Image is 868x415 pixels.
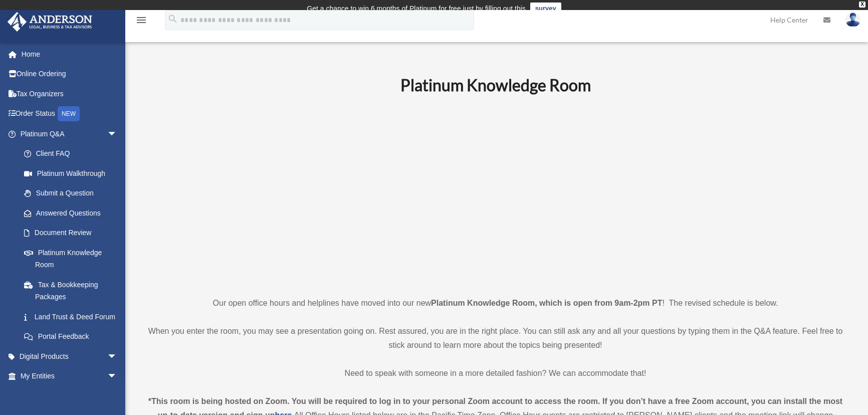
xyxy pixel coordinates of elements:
[14,327,132,347] a: Portal Feedback
[14,243,127,275] a: Platinum Knowledge Room
[7,84,132,104] a: Tax Organizers
[859,2,865,8] div: close
[167,14,178,25] i: search
[58,106,80,121] div: NEW
[143,324,848,352] p: When you enter the room, you may see a presentation going on. Rest assured, you are in the right ...
[7,104,132,124] a: Order StatusNEW
[307,3,526,15] div: Get a chance to win 6 months of Platinum for free just by filling out this
[143,296,848,310] p: Our open office hours and helplines have moved into our new ! The revised schedule is below.
[14,163,132,183] a: Platinum Walkthrough
[107,366,127,387] span: arrow_drop_down
[135,18,147,26] a: menu
[107,124,127,144] span: arrow_drop_down
[14,203,132,223] a: Answered Questions
[400,75,591,95] b: Platinum Knowledge Room
[7,64,132,84] a: Online Ordering
[14,223,132,243] a: Document Review
[107,346,127,367] span: arrow_drop_down
[135,14,147,26] i: menu
[14,307,132,327] a: Land Trust & Deed Forum
[143,366,848,380] p: Need to speak with someone in a more detailed fashion? We can accommodate that!
[7,44,132,64] a: Home
[345,108,646,278] iframe: 231110_Toby_KnowledgeRoom
[431,299,662,307] strong: Platinum Knowledge Room, which is open from 9am-2pm PT
[14,144,132,164] a: Client FAQ
[845,13,860,27] img: User Pic
[7,366,132,386] a: My Entitiesarrow_drop_down
[7,124,132,144] a: Platinum Q&Aarrow_drop_down
[7,346,132,366] a: Digital Productsarrow_drop_down
[530,3,561,15] a: survey
[14,275,132,307] a: Tax & Bookkeeping Packages
[5,12,95,32] img: Anderson Advisors Platinum Portal
[14,183,132,203] a: Submit a Question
